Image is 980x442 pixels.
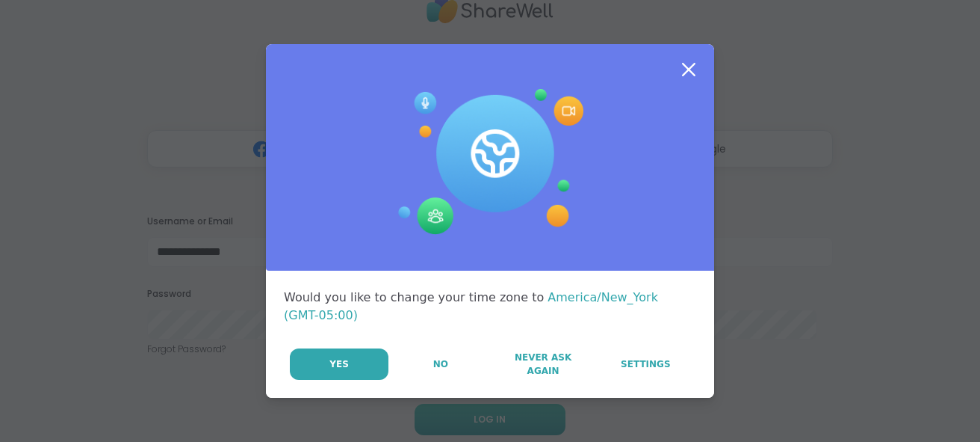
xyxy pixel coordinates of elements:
button: No [390,349,491,380]
span: America/New_York (GMT-05:00) [284,290,658,322]
span: No [433,357,448,371]
span: Settings [621,357,671,371]
img: Session Experience [397,89,583,236]
button: Yes [290,349,388,380]
span: Yes [329,357,349,371]
div: Would you like to change your time zone to [284,289,696,325]
span: Never Ask Again [500,351,586,378]
button: Never Ask Again [492,349,593,380]
a: Settings [595,349,696,380]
